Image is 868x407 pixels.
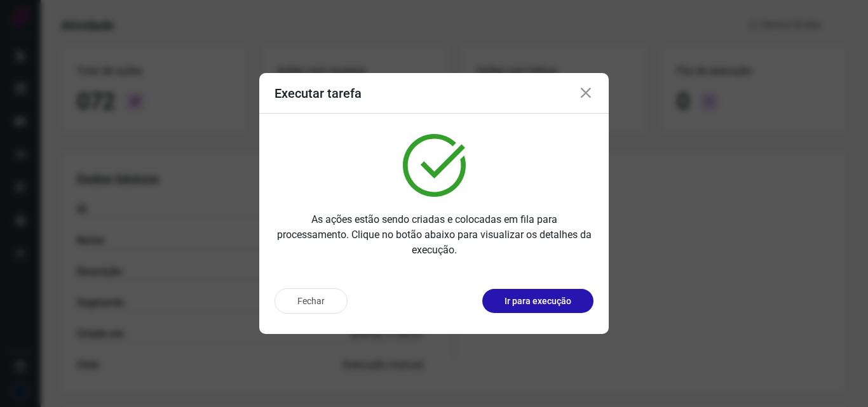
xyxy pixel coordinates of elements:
[403,134,466,197] img: verified.svg
[275,212,593,258] p: As ações estão sendo criadas e colocadas em fila para processamento. Clique no botão abaixo para ...
[275,288,348,314] button: Fechar
[482,289,593,313] button: Ir para execução
[275,86,362,101] h3: Executar tarefa
[505,295,571,308] p: Ir para execução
